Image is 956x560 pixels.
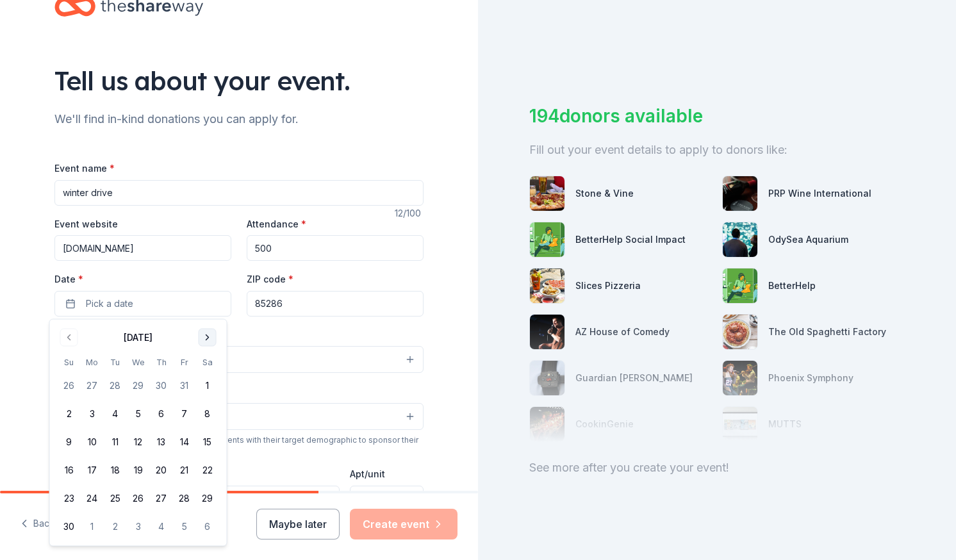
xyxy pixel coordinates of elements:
[54,180,424,206] input: Spring Fundraiser
[529,103,905,129] div: 194 donors available
[196,402,219,425] button: 8
[575,278,641,293] div: Slices Pizzeria
[54,273,231,286] label: Date
[173,402,196,425] button: 7
[58,402,81,425] button: 2
[173,459,196,482] button: 21
[150,431,173,454] button: 13
[104,515,127,538] button: 2
[150,374,173,397] button: 30
[104,487,127,510] button: 25
[54,162,115,175] label: Event name
[247,273,293,286] label: ZIP code
[196,487,219,510] button: 29
[58,356,81,369] th: Sunday
[196,431,219,454] button: 15
[196,515,219,538] button: 6
[723,268,757,303] img: photo for BetterHelp
[247,218,306,231] label: Attendance
[54,109,424,129] div: We'll find in-kind donations you can apply for.
[60,329,78,347] button: Go to previous month
[173,487,196,510] button: 28
[58,515,81,538] button: 30
[127,402,150,425] button: 5
[575,186,634,201] div: Stone & Vine
[173,356,196,369] th: Friday
[350,486,424,511] input: #
[104,402,127,425] button: 4
[127,431,150,454] button: 12
[247,291,424,317] input: 12345 (U.S. only)
[54,235,231,261] input: https://www...
[127,356,150,369] th: Wednesday
[54,403,424,430] button: Select
[247,235,424,261] input: 20
[54,291,231,317] button: Pick a date
[104,459,127,482] button: 18
[58,431,81,454] button: 9
[150,356,173,369] th: Thursday
[81,515,104,538] button: 1
[256,509,340,539] button: Maybe later
[150,459,173,482] button: 20
[81,402,104,425] button: 3
[104,356,127,369] th: Tuesday
[199,329,217,347] button: Go to next month
[58,374,81,397] button: 26
[173,431,196,454] button: 14
[81,356,104,369] th: Monday
[173,374,196,397] button: 31
[350,468,385,481] label: Apt/unit
[58,487,81,510] button: 23
[529,457,905,478] div: See more after you create your event!
[395,206,424,221] div: 12 /100
[768,278,816,293] div: BetterHelp
[54,435,424,456] div: We use this information to help brands find events with their target demographic to sponsor their...
[81,459,104,482] button: 17
[127,515,150,538] button: 3
[723,176,757,211] img: photo for PRP Wine International
[86,296,133,311] span: Pick a date
[124,330,152,345] div: [DATE]
[530,222,565,257] img: photo for BetterHelp Social Impact
[196,459,219,482] button: 22
[150,402,173,425] button: 6
[529,140,905,160] div: Fill out your event details to apply to donors like:
[81,374,104,397] button: 27
[150,487,173,510] button: 27
[81,431,104,454] button: 10
[104,374,127,397] button: 28
[127,374,150,397] button: 29
[54,218,118,231] label: Event website
[196,374,219,397] button: 1
[530,176,565,211] img: photo for Stone & Vine
[768,232,848,247] div: OdySea Aquarium
[54,346,424,373] button: Select
[127,487,150,510] button: 26
[196,356,219,369] th: Saturday
[58,459,81,482] button: 16
[104,431,127,454] button: 11
[21,511,54,538] button: Back
[54,63,424,99] div: Tell us about your event.
[530,268,565,303] img: photo for Slices Pizzeria
[81,487,104,510] button: 24
[150,515,173,538] button: 4
[575,232,686,247] div: BetterHelp Social Impact
[723,222,757,257] img: photo for OdySea Aquarium
[768,186,871,201] div: PRP Wine International
[127,459,150,482] button: 19
[173,515,196,538] button: 5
